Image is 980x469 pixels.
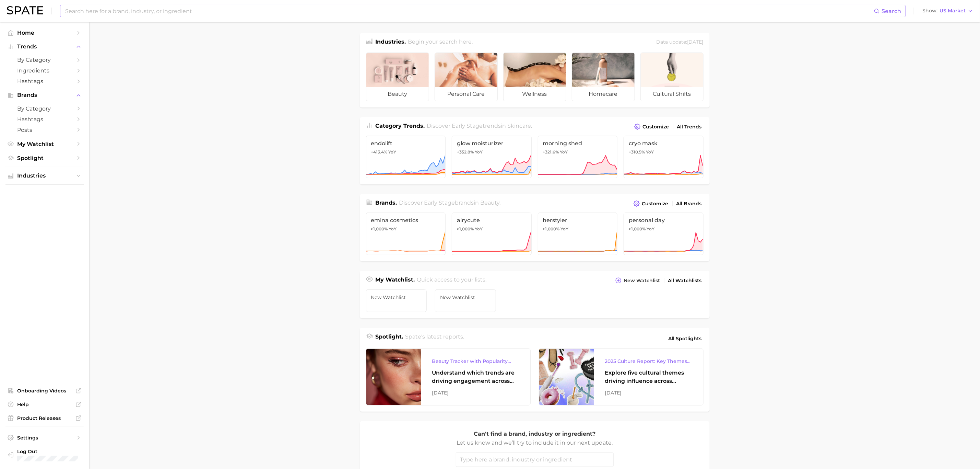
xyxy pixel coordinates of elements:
a: Hashtags [5,76,84,87]
button: Trends [5,42,84,52]
a: wellness [503,53,566,101]
span: Hashtags [17,78,72,84]
span: New Watchlist [440,295,491,300]
span: Product Releases [17,415,72,421]
a: Spotlight [5,153,84,163]
input: Type here a brand, industry or ingredient [456,453,614,467]
span: endolift [371,140,441,147]
span: All Brands [676,201,702,207]
a: Help [5,399,84,410]
a: by Category [5,55,84,65]
a: endolift+413.4% YoY [366,136,446,178]
a: All Brands [675,199,704,208]
a: All Trends [675,122,704,131]
span: New Watchlist [371,295,422,300]
a: cryo mask+310.5% YoY [624,136,704,178]
span: Industries [17,173,72,179]
span: Log Out [17,448,106,455]
a: personal care [435,53,498,101]
span: glow moisturizer [457,140,527,147]
a: Beauty Tracker with Popularity IndexUnderstand which trends are driving engagement across platfor... [366,348,531,405]
span: +310.5% [629,149,645,155]
span: Brands [17,92,72,98]
a: Product Releases [5,413,84,423]
a: New Watchlist [366,289,427,312]
a: emina cosmetics>1,000% YoY [366,213,446,255]
span: >1,000% [371,226,388,231]
a: Posts [5,125,84,135]
span: >1,000% [543,226,560,231]
button: New Watchlist [614,276,662,285]
h2: Begin your search here. [408,38,473,47]
button: ShowUS Market [921,7,975,15]
span: US Market [940,9,966,13]
a: New Watchlist [435,289,496,312]
a: morning shed+321.6% YoY [538,136,618,178]
span: My Watchlist [17,141,72,147]
a: Hashtags [5,114,84,125]
button: Brands [5,90,84,100]
h1: Industries. [376,38,406,47]
img: SPATE [7,6,43,14]
p: Let us know and we’ll try to include it in our next update. [456,438,614,447]
span: >1,000% [457,226,474,231]
span: Spotlight [17,155,72,161]
span: YoY [646,149,654,155]
span: beauty [480,199,499,206]
h2: Quick access to your lists. [417,276,486,285]
span: wellness [504,87,566,101]
h2: Spate's latest reports. [405,333,464,344]
div: Explore five cultural themes driving influence across beauty, food, and pop culture. [605,369,692,385]
div: Beauty Tracker with Popularity Index [432,357,519,365]
a: glow moisturizer+352.8% YoY [452,136,532,178]
span: Customize [642,201,669,207]
button: Customize [633,122,671,131]
span: Ingredients [17,67,72,74]
span: homecare [572,87,635,101]
span: YoY [560,149,568,155]
a: All Watchlists [666,276,704,285]
span: +352.8% [457,149,474,155]
input: Search here for a brand, industry, or ingredient [64,5,874,17]
div: Data update: [DATE] [657,38,704,47]
span: Settings [17,435,72,441]
span: emina cosmetics [371,217,441,224]
span: by Category [17,105,72,112]
span: All Spotlights [669,334,702,343]
span: >1,000% [629,226,646,231]
span: airycute [457,217,527,224]
h1: My Watchlist. [376,276,415,285]
a: Settings [5,433,84,443]
span: YoY [389,149,397,155]
div: Understand which trends are driving engagement across platforms in the skin, hair, makeup, and fr... [432,369,519,385]
a: All Spotlights [667,333,704,344]
span: personal care [435,87,497,101]
a: Log out. Currently logged in with e-mail michelle.ng@mavbeautybrands.com. [5,446,84,464]
span: Search [882,8,901,14]
span: YoY [389,226,397,232]
a: homecare [572,53,635,101]
a: Ingredients [5,65,84,76]
span: Hashtags [17,116,72,123]
span: Help [17,401,72,408]
a: beauty [366,53,429,101]
a: airycute>1,000% YoY [452,213,532,255]
a: 2025 Culture Report: Key Themes That Are Shaping Consumer DemandExplore five cultural themes driv... [539,348,704,405]
span: Posts [17,127,72,133]
span: Show [922,9,937,13]
span: Category Trends . [376,123,425,129]
span: All Trends [677,124,702,130]
a: by Category [5,103,84,114]
a: Onboarding Videos [5,386,84,396]
a: Home [5,27,84,38]
span: cultural shifts [641,87,703,101]
span: YoY [561,226,569,232]
span: skincare [507,123,531,129]
p: Can't find a brand, industry or ingredient? [456,430,614,438]
a: cultural shifts [640,53,704,101]
span: YoY [647,226,654,232]
span: cryo mask [629,140,698,147]
a: My Watchlist [5,139,84,149]
h1: Spotlight. [376,333,403,344]
a: herstyler>1,000% YoY [538,213,618,255]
